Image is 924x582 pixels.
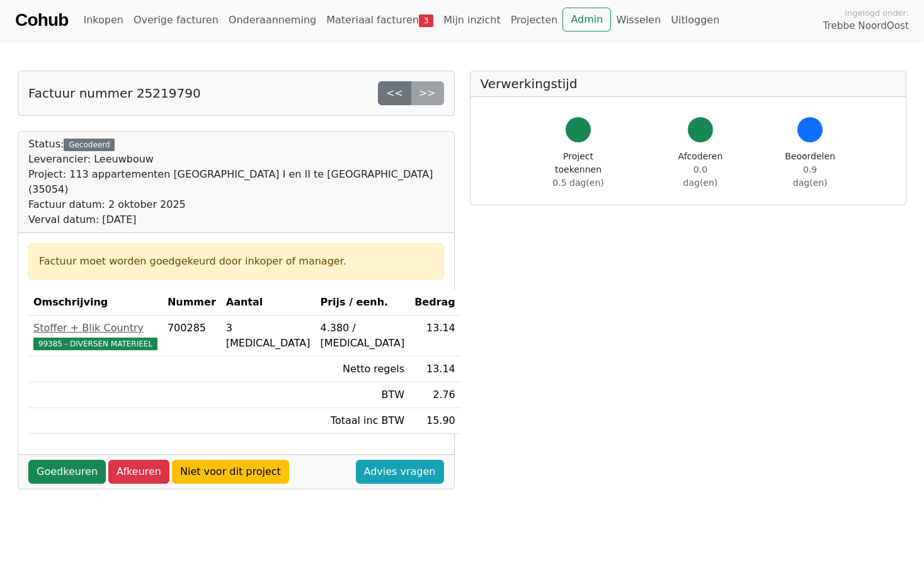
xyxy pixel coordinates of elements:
[28,137,444,227] div: Status:
[33,321,157,351] a: Stoffer + Blik Country99385 - DIVERSEN MATERIEEL
[64,139,115,151] div: Gecodeerd
[793,164,828,188] span: 0.9 dag(en)
[39,254,433,269] div: Factuur moet worden goedgekeurd door inkoper of manager.
[28,290,163,316] th: Omschrijving
[315,290,409,316] th: Prijs / eenh.
[28,152,444,167] div: Leverancier: Leeuwbouw
[683,164,718,188] span: 0.0 dag(en)
[321,8,438,33] a: Materiaal facturen3
[409,408,460,434] td: 15.90
[172,460,289,484] a: Niet voor dit project
[28,212,444,227] div: Verval datum: [DATE]
[128,8,224,33] a: Overige facturen
[224,8,321,33] a: Onderaanneming
[28,460,106,484] a: Goedkeuren
[33,338,157,350] span: 99385 - DIVERSEN MATERIEEL
[481,76,896,91] h5: Verwerkingstijd
[845,7,909,19] span: Ingelogd onder:
[541,150,616,190] div: Project toekennen
[28,86,201,101] h5: Factuur nummer 25219790
[315,382,409,408] td: BTW
[226,321,311,351] div: 3 [MEDICAL_DATA]
[409,290,460,316] th: Bedrag
[378,81,411,105] a: <<
[315,408,409,434] td: Totaal inc BTW
[785,150,835,190] div: Beoordelen
[163,290,221,316] th: Nummer
[15,5,68,35] a: Cohub
[506,8,563,33] a: Projecten
[676,150,725,190] div: Afcoderen
[666,8,724,33] a: Uitloggen
[28,167,444,197] div: Project: 113 appartementen [GEOGRAPHIC_DATA] I en II te [GEOGRAPHIC_DATA] (35054)
[78,8,128,33] a: Inkopen
[33,321,157,336] div: Stoffer + Blik Country
[221,290,316,316] th: Aantal
[419,14,433,27] span: 3
[356,460,444,484] a: Advies vragen
[552,178,603,188] span: 0.5 dag(en)
[315,357,409,382] td: Netto regels
[409,382,460,408] td: 2.76
[409,357,460,382] td: 13.14
[409,316,460,357] td: 13.14
[438,8,506,33] a: Mijn inzicht
[562,8,611,31] a: Admin
[163,316,221,357] td: 700285
[108,460,169,484] a: Afkeuren
[320,321,404,351] div: 4.380 / [MEDICAL_DATA]
[28,197,444,212] div: Factuur datum: 2 oktober 2025
[823,19,909,33] span: Trebbe NoordOost
[611,8,666,33] a: Wisselen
